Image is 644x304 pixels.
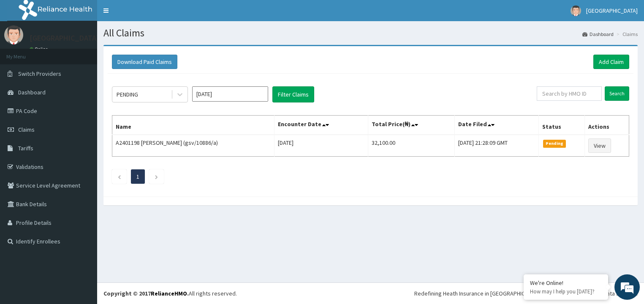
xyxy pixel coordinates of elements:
input: Select Month and Year [192,86,268,102]
th: Name [112,116,274,135]
footer: All rights reserved. [97,282,644,304]
input: Search [605,86,629,101]
a: RelianceHMO [151,290,187,297]
img: User Image [571,6,581,16]
a: Dashboard [582,30,614,38]
input: Search by HMO ID [537,86,602,101]
td: [DATE] 21:28:09 GMT [455,135,538,157]
a: Add Claim [593,55,629,69]
img: User Image [4,25,23,44]
td: 32,100.00 [368,135,455,157]
button: Filter Claims [272,86,314,102]
span: Switch Providers [18,70,61,77]
a: Online [30,46,50,52]
div: We're Online! [530,279,602,287]
p: How may I help you today? [530,288,602,295]
th: Status [538,116,584,135]
a: Page 1 is your current page [136,173,139,180]
span: Claims [18,126,35,133]
th: Encounter Date [274,116,368,135]
td: A2401198 [PERSON_NAME] (gsv/10886/a) [112,135,274,157]
p: [GEOGRAPHIC_DATA] [30,34,99,42]
span: Dashboard [18,88,46,96]
li: Claims [614,30,638,38]
span: Tariffs [18,144,33,152]
span: Pending [543,140,566,147]
strong: Copyright © 2017 . [103,290,189,297]
div: PENDING [117,90,138,99]
th: Date Filed [455,116,538,135]
div: Redefining Heath Insurance in [GEOGRAPHIC_DATA] using Telemedicine and Data Science! [414,289,638,298]
th: Total Price(₦) [368,116,455,135]
th: Actions [584,116,629,135]
a: Next page [155,173,158,180]
a: View [588,138,611,153]
h1: All Claims [103,28,638,39]
span: [GEOGRAPHIC_DATA] [586,7,638,14]
a: Previous page [117,173,121,180]
button: Download Paid Claims [112,55,177,69]
td: [DATE] [274,135,368,157]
